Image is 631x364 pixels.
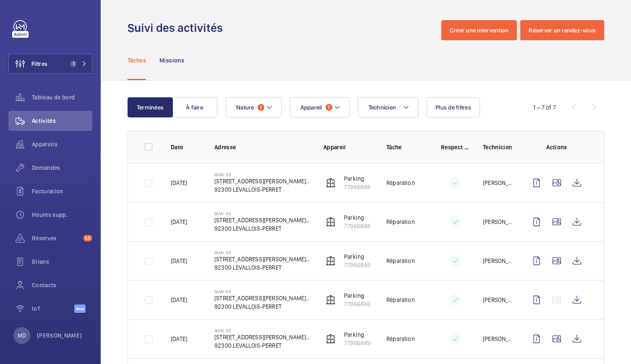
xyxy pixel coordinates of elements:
[483,143,513,151] p: Technicien
[483,179,513,187] p: [PERSON_NAME]
[32,281,92,289] span: Contacts
[214,289,310,294] p: QUAI 50
[8,54,92,74] button: Filtres1
[214,224,310,233] p: 92300 LEVALLOIS-PERRET
[344,261,370,269] p: 77966849
[483,218,513,226] p: [PERSON_NAME]
[226,97,282,117] button: Nature1
[344,252,370,261] p: Parking
[214,302,310,311] p: 92300 LEVALLOIS-PERRET
[520,20,604,40] button: Réserver un rendez-vous
[172,97,217,117] button: À faire
[18,331,26,340] p: MD
[214,211,310,216] p: QUAI 50
[386,179,415,187] p: Réparation
[171,257,187,265] p: [DATE]
[435,104,471,111] span: Plus de filtres
[214,250,310,255] p: QUAI 50
[32,187,92,195] span: Facturation
[214,143,310,151] p: Adresse
[326,104,332,111] span: 1
[300,104,322,111] span: Appareil
[533,103,556,112] div: 1 – 7 of 7
[171,143,201,151] p: Date
[258,104,264,111] span: 1
[32,211,92,219] span: Heures supp.
[171,335,187,343] p: [DATE]
[32,117,92,125] span: Activités
[214,255,310,263] p: [STREET_ADDRESS][PERSON_NAME][DATE]
[483,335,513,343] p: [PERSON_NAME]
[214,172,310,177] p: QUAI 50
[32,257,92,266] span: Bilans
[483,296,513,304] p: [PERSON_NAME]
[326,256,336,266] img: elevator.svg
[344,291,370,300] p: Parking
[358,97,419,117] button: Technicien
[344,330,370,339] p: Parking
[214,328,310,333] p: QUAI 50
[527,143,587,151] p: Actions
[326,217,336,227] img: elevator.svg
[128,97,173,117] button: Terminées
[128,56,146,65] p: Tâches
[386,296,415,304] p: Réparation
[344,222,370,230] p: 77966849
[159,56,184,65] p: Missions
[323,143,373,151] p: Appareil
[344,183,370,191] p: 77966849
[344,213,370,222] p: Parking
[171,296,187,304] p: [DATE]
[326,334,336,344] img: elevator.svg
[368,104,396,111] span: Technicien
[386,257,415,265] p: Réparation
[32,140,92,148] span: Appareils
[441,143,469,151] p: Respect délai
[32,234,80,242] span: Réserves
[441,20,517,40] button: Créer une intervention
[83,235,92,242] span: 55
[128,20,228,36] h1: Suivi des activités
[37,331,82,340] p: [PERSON_NAME]
[386,218,415,226] p: Réparation
[344,339,370,347] p: 77966849
[214,333,310,341] p: [STREET_ADDRESS][PERSON_NAME][DATE]
[290,97,349,117] button: Appareil1
[427,97,480,117] button: Plus de filtres
[214,263,310,272] p: 92300 LEVALLOIS-PERRET
[326,178,336,188] img: elevator.svg
[214,177,310,185] p: [STREET_ADDRESS][PERSON_NAME][DATE]
[32,93,92,101] span: Tableau de bord
[74,304,86,313] span: Beta
[386,143,428,151] p: Tâche
[214,185,310,194] p: 92300 LEVALLOIS-PERRET
[32,304,74,313] span: IoT
[70,60,77,67] span: 1
[236,104,254,111] span: Nature
[214,341,310,350] p: 92300 LEVALLOIS-PERRET
[214,294,310,302] p: [STREET_ADDRESS][PERSON_NAME][DATE]
[32,164,92,172] span: Demandes
[326,295,336,305] img: elevator.svg
[171,218,187,226] p: [DATE]
[344,300,370,308] p: 77966849
[483,257,513,265] p: [PERSON_NAME]
[171,179,187,187] p: [DATE]
[31,60,47,68] span: Filtres
[386,335,415,343] p: Réparation
[214,216,310,224] p: [STREET_ADDRESS][PERSON_NAME][DATE]
[344,174,370,183] p: Parking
